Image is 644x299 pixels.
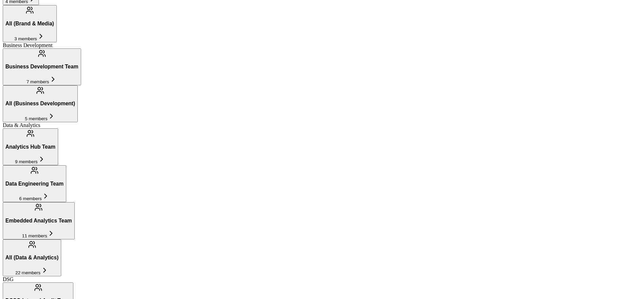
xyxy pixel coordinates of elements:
[5,255,58,261] h3: All (Data & Analytics)
[19,196,42,201] span: 6 members
[3,48,81,85] button: Business Development Team7 members
[22,233,47,238] span: 11 members
[3,276,14,282] span: DSG
[3,128,58,165] button: Analytics Hub Team9 members
[3,85,78,122] button: All (Business Development)5 members
[15,36,37,41] span: 3 members
[3,239,61,276] button: All (Data & Analytics)22 members
[25,116,48,121] span: 5 members
[5,21,54,27] h3: All (Brand & Media)
[5,101,75,107] h3: All (Business Development)
[3,122,40,128] span: Data & Analytics
[5,181,64,187] h3: Data Engineering Team
[3,42,52,48] span: Business Development
[3,5,57,42] button: All (Brand & Media)3 members
[5,218,72,224] h3: Embedded Analytics Team
[3,165,66,202] button: Data Engineering Team6 members
[26,79,49,84] span: 7 members
[16,270,41,275] span: 22 members
[3,202,75,239] button: Embedded Analytics Team11 members
[15,159,38,164] span: 9 members
[5,64,78,70] h3: Business Development Team
[5,144,55,150] h3: Analytics Hub Team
